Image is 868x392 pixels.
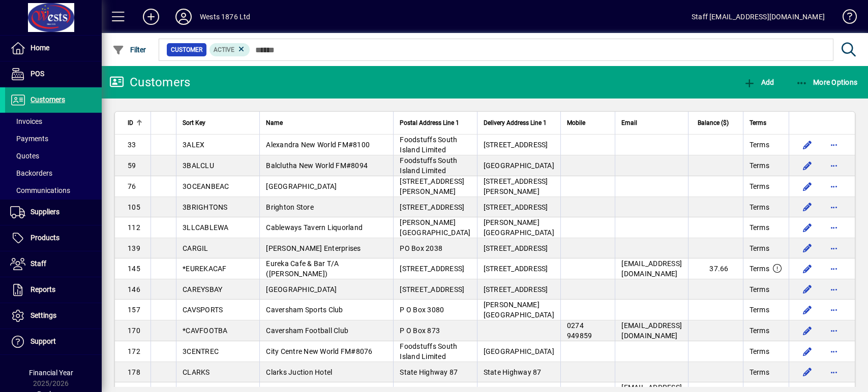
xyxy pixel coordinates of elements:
span: Email [621,117,637,128]
span: Reports [31,285,55,293]
button: Edit [799,364,816,380]
span: Delivery Address Line 1 [484,117,547,128]
span: 146 [128,285,140,293]
span: Balance ($) [698,117,729,128]
span: [STREET_ADDRESS][PERSON_NAME] [400,177,464,195]
span: Balclutha New World FM#8094 [266,161,368,170]
span: 178 [128,368,140,376]
span: State Highway 87 [400,368,458,376]
span: CLARKS [183,368,210,376]
button: More options [826,219,842,236]
span: Terms [750,367,769,377]
div: Balance ($) [695,117,738,128]
span: [GEOGRAPHIC_DATA] [484,347,554,355]
span: Settings [31,311,56,319]
button: Edit [799,199,816,215]
span: [GEOGRAPHIC_DATA] [484,161,554,170]
span: Sort Key [183,117,205,128]
span: Foodstuffs South Island Limited [400,156,457,175]
button: Profile [167,8,200,26]
span: Terms [750,117,766,128]
span: 145 [128,265,140,273]
button: Edit [799,260,816,277]
button: More options [826,240,842,256]
span: Payments [10,135,48,143]
button: More options [826,260,842,277]
a: Communications [5,182,102,199]
span: Foodstuffs South Island Limited [400,136,457,154]
span: 3ALEX [183,141,204,149]
a: Products [5,225,102,251]
button: Add [135,8,167,26]
span: 0274 949859 [567,321,592,340]
button: Edit [799,302,816,318]
button: More Options [793,73,860,91]
span: Terms [750,243,769,253]
span: Suppliers [31,208,59,216]
span: 59 [128,161,136,170]
button: Edit [799,240,816,256]
span: 3LLCABLEWA [183,223,229,232]
span: Caversham Football Club [266,326,348,335]
span: *CAVFOOTBA [183,326,228,335]
span: [GEOGRAPHIC_DATA] [266,182,337,190]
span: 139 [128,244,140,252]
span: Clarks Juction Hotel [266,368,332,376]
span: Support [31,337,56,345]
span: Terms [750,160,769,171]
a: Settings [5,303,102,329]
span: Alexandra New World FM#8100 [266,141,370,149]
button: More options [826,199,842,215]
span: 76 [128,182,136,190]
span: Active [214,46,234,53]
span: Eureka Cafe & Bar T/A ([PERSON_NAME]) [266,259,339,278]
span: 3OCEANBEAC [183,182,229,190]
span: Add [743,78,774,86]
span: P O Box 873 [400,326,440,335]
span: Postal Address Line 1 [400,117,459,128]
div: Mobile [567,117,609,128]
span: [PERSON_NAME][GEOGRAPHIC_DATA] [484,301,554,319]
span: [EMAIL_ADDRESS][DOMAIN_NAME] [621,259,682,278]
span: [PERSON_NAME][GEOGRAPHIC_DATA] [484,218,554,237]
button: More options [826,322,842,339]
span: ID [128,117,133,128]
span: Terms [750,140,769,150]
span: [STREET_ADDRESS] [400,285,464,293]
span: Quotes [10,152,39,160]
span: 3CENTREC [183,347,219,355]
span: CAVSPORTS [183,306,223,314]
span: Foodstuffs South Island Limited [400,342,457,361]
div: Customers [109,74,190,90]
button: Add [741,73,776,91]
span: [STREET_ADDRESS] [484,265,548,273]
span: Terms [750,264,769,274]
span: Cableways Tavern Liquorland [266,223,363,232]
span: CARGIL [183,244,208,252]
div: Name [266,117,387,128]
a: Support [5,329,102,354]
span: Terms [750,222,769,233]
button: Edit [799,178,816,194]
span: Products [31,234,59,242]
a: POS [5,61,102,87]
div: Wests 1876 Ltd [200,9,250,25]
span: Home [31,44,49,52]
span: [STREET_ADDRESS] [484,203,548,211]
span: [GEOGRAPHIC_DATA] [266,285,337,293]
span: [STREET_ADDRESS] [484,285,548,293]
span: Staff [31,259,46,268]
button: More options [826,343,842,360]
span: 33 [128,141,136,149]
span: PO Box 2038 [400,244,442,252]
a: Staff [5,251,102,277]
span: 105 [128,203,140,211]
a: Backorders [5,165,102,182]
span: City Centre New World FM#8076 [266,347,372,355]
td: 37.66 [688,258,743,279]
span: CAREYSBAY [183,285,222,293]
span: Brighton Store [266,203,314,211]
span: [STREET_ADDRESS][PERSON_NAME] [484,177,548,195]
span: [STREET_ADDRESS] [484,141,548,149]
span: Financial Year [29,369,73,377]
